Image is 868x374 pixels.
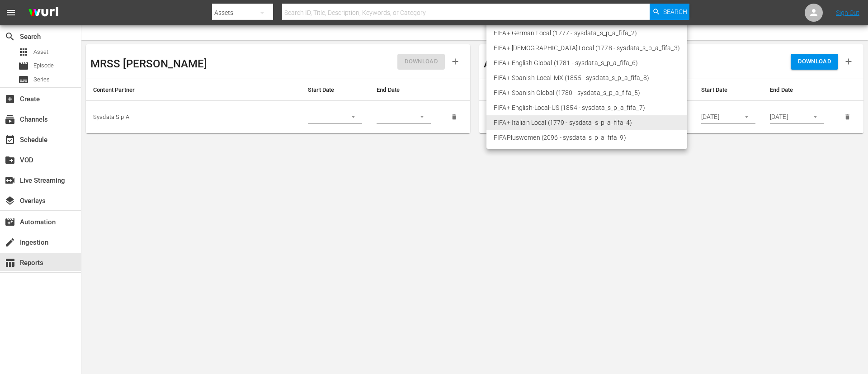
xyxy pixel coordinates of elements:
li: FIFA+ English Global (1781 - sysdata_s_p_a_fifa_6) [486,56,687,71]
li: FIFA+ Spanish-Local-MX (1855 - sysdata_s_p_a_fifa_8) [486,71,687,85]
li: FIFA+ [DEMOGRAPHIC_DATA] Local (1778 - sysdata_s_p_a_fifa_3) [486,41,687,56]
span: menu [5,7,16,18]
a: Sign Out [836,9,859,16]
li: FIFA+ German Local (1777 - sysdata_s_p_a_fifa_2) [486,26,687,41]
li: FIFA+ Spanish Global (1780 - sysdata_s_p_a_fifa_5) [486,85,687,100]
li: FIFAPluswomen (2096 - sysdata_s_p_a_fifa_9) [486,130,687,145]
span: Search [663,4,687,20]
li: FIFA+ English-Local-US (1854 - sysdata_s_p_a_fifa_7) [486,100,687,115]
li: FIFA+ Italian Local (1779 - sysdata_s_p_a_fifa_4) [486,115,687,130]
img: ans4CAIJ8jUAAAAAAAAAAAAAAAAAAAAAAAAgQb4GAAAAAAAAAAAAAAAAAAAAAAAAJMjXAAAAAAAAAAAAAAAAAAAAAAAAgAT5G... [22,2,65,24]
